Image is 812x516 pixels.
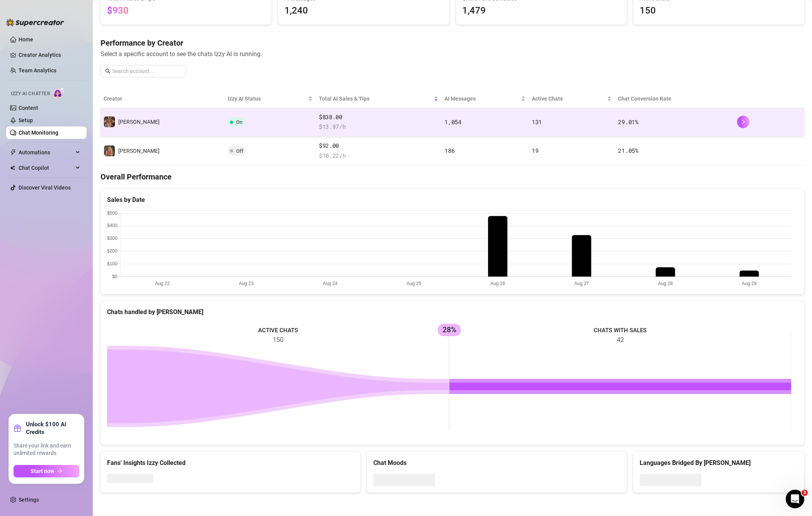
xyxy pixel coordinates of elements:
span: AI Messages [444,94,519,103]
span: thunderbolt [10,149,16,155]
span: [PERSON_NAME] [118,119,160,125]
span: 150 [640,3,798,18]
a: Team Analytics [19,67,56,73]
img: logo-BBDzfeDw.svg [6,19,64,26]
span: 3 [802,490,808,496]
span: Share your link and earn unlimited rewards [14,442,79,457]
a: Discover Viral Videos [19,185,71,191]
span: Total AI Sales & Tips [319,94,432,103]
th: Creator [100,90,225,108]
iframe: Intercom live chat [786,490,804,508]
a: Chat Monitoring [19,130,58,136]
button: Start nowarrow-right [14,465,79,477]
span: 21.05 % [618,147,638,154]
img: Kelly [104,116,115,127]
span: $ 13.97 /h [319,122,438,132]
div: Chats handled by [PERSON_NAME] [107,307,798,317]
a: Content [19,105,38,111]
strong: Unlock $100 AI Credits [26,420,79,436]
th: Active Chats [529,90,615,108]
span: $838.00 [319,113,438,122]
button: right [737,116,749,128]
img: AI Chatter [53,87,65,98]
span: 1,479 [462,3,620,18]
a: Creator Analytics [19,49,80,61]
span: On [236,119,242,125]
a: Settings [19,497,39,503]
span: Start now [31,468,54,474]
div: Sales by Date [107,195,798,205]
span: Off [236,148,243,154]
span: Select a specific account to see the chats Izzy AI is running. [100,49,804,59]
th: Chat Conversion Rate [615,90,734,108]
span: Chat Copilot [19,162,73,174]
a: Setup [19,117,33,123]
span: Active Chats [532,94,606,103]
span: [PERSON_NAME] [118,148,160,154]
span: gift [14,424,21,432]
div: Languages Bridged By [PERSON_NAME] [640,458,798,468]
th: AI Messages [441,90,529,108]
span: $ 10.22 /h [319,151,438,161]
input: Search account... [112,67,182,75]
h4: Overall Performance [100,171,804,182]
th: Total AI Sales & Tips [316,90,441,108]
span: 131 [532,118,542,126]
span: 19 [532,147,538,154]
h4: Performance by Creator [100,38,804,48]
a: Home [19,36,33,43]
img: Chat Copilot [10,165,15,171]
div: Fans' Insights Izzy Collected [107,458,354,468]
span: search [105,68,111,74]
span: Izzy AI Status [228,94,306,103]
span: 186 [444,147,455,154]
span: right [741,119,746,125]
span: $930 [107,5,129,16]
span: Izzy AI Chatter [11,90,50,97]
span: 29.01 % [618,118,638,126]
span: $92.00 [319,141,438,150]
th: Izzy AI Status [225,90,316,108]
img: Kelly [104,145,115,156]
div: Chat Moods [373,458,620,468]
span: 1,054 [444,118,461,126]
span: arrow-right [57,468,63,474]
span: 1,240 [284,3,443,18]
span: Automations [19,146,73,159]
